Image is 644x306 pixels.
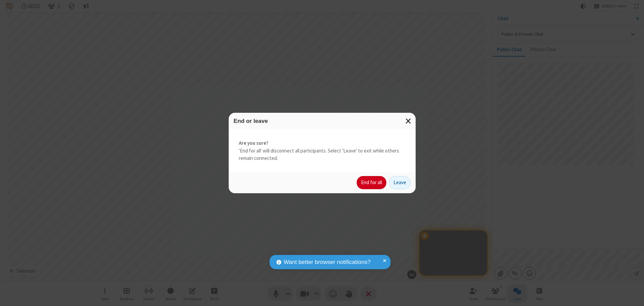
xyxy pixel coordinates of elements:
strong: Are you sure? [239,139,406,147]
button: Leave [389,176,411,190]
span: Want better browser notifications? [284,258,371,267]
button: Close modal [401,113,416,129]
h3: End or leave [234,118,411,124]
div: 'End for all' will disconnect all participants. Select 'Leave' to exit while others remain connec... [229,129,416,172]
button: End for all [357,176,386,190]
